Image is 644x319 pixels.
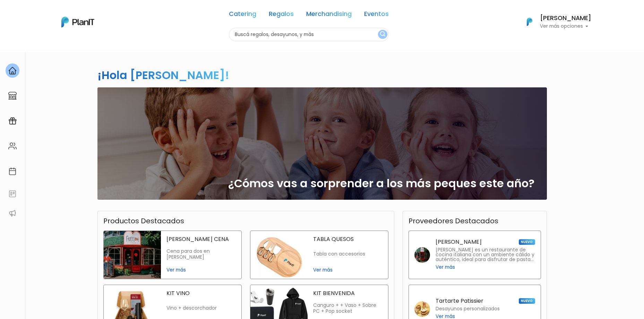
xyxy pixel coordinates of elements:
[436,307,500,311] p: Desayunos personalizados
[8,190,17,198] img: feedback-78b5a0c8f98aac82b08bfc38622c3050aee476f2c9584af64705fc4e61158814.svg
[313,291,383,296] p: KIT BIENVENIDA
[103,217,184,225] h3: Productos Destacados
[364,11,389,19] a: Eventos
[522,14,537,29] img: PlanIt Logo
[409,231,541,279] a: [PERSON_NAME] NUEVO [PERSON_NAME] es un restaurante de cocina italiana con un ambiente cálido y a...
[8,117,17,125] img: campaigns-02234683943229c281be62815700db0a1741e53638e28bf9629b52c665b00959.svg
[313,302,383,314] p: Canguro + + Vaso + Sobre PC + Pop socket
[306,11,352,19] a: Merchandising
[436,298,483,304] p: Tartarte Patissier
[229,11,256,19] a: Catering
[414,247,430,263] img: fellini
[166,248,236,260] p: Cena para dos en [PERSON_NAME]
[8,209,17,217] img: partners-52edf745621dab592f3b2c58e3bca9d71375a7ef29c3b500c9f145b62cc070d4.svg
[228,177,534,190] h2: ¿Cómos vas a sorprender a los más peques este año?
[436,264,455,271] span: Ver más
[436,248,535,262] p: [PERSON_NAME] es un restaurante de cocina italiana con un ambiente cálido y auténtico, ideal para...
[313,266,383,274] span: Ver más
[166,305,236,311] p: Vino + descorchador
[61,17,94,27] img: PlanIt Logo
[8,167,17,175] img: calendar-87d922413cdce8b2cf7b7f5f62616a5cf9e4887200fb71536465627b3292af00.svg
[229,28,389,41] input: Buscá regalos, desayunos, y más
[8,92,17,100] img: marketplace-4ceaa7011d94191e9ded77b95e3339b90024bf715f7c57f8cf31f2d8c509eaba.svg
[8,67,17,75] img: home-e721727adea9d79c4d83392d1f703f7f8bce08238fde08b1acbfd93340b81755.svg
[8,142,17,150] img: people-662611757002400ad9ed0e3c099ab2801c6687ba6c219adb57efc949bc21e19d.svg
[250,231,388,279] a: tabla quesos TABLA QUESOS Tabla con accesorios Ver más
[313,251,383,257] p: Tabla con accesorios
[519,298,535,304] span: NUEVO
[313,236,383,242] p: TABLA QUESOS
[269,11,294,19] a: Regalos
[103,231,242,279] a: fellini cena [PERSON_NAME] CENA Cena para dos en [PERSON_NAME] Ver más
[414,301,430,317] img: tartarte patissier
[540,15,591,21] h6: [PERSON_NAME]
[166,291,236,296] p: KIT VINO
[166,266,236,274] span: Ver más
[409,217,498,225] h3: Proveedores Destacados
[104,231,161,279] img: fellini cena
[97,67,229,83] h2: ¡Hola [PERSON_NAME]!
[518,13,591,31] button: PlanIt Logo [PERSON_NAME] Ver más opciones
[250,231,308,279] img: tabla quesos
[519,239,535,245] span: NUEVO
[166,236,236,242] p: [PERSON_NAME] CENA
[436,239,482,245] p: [PERSON_NAME]
[540,24,591,29] p: Ver más opciones
[380,31,385,38] img: search_button-432b6d5273f82d61273b3651a40e1bd1b912527efae98b1b7a1b2c0702e16a8d.svg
